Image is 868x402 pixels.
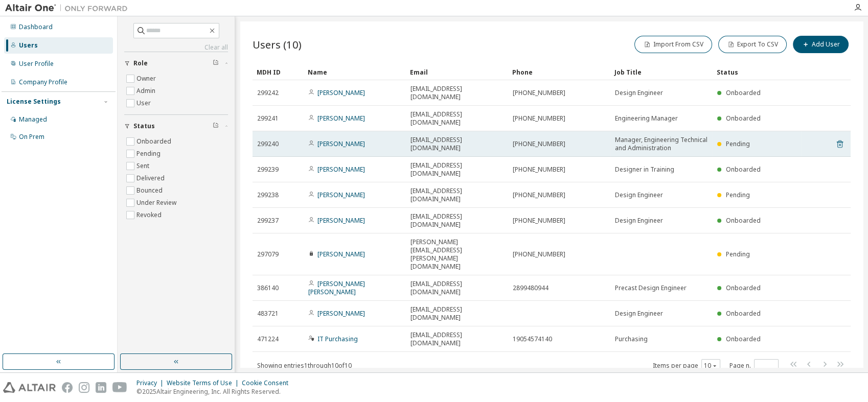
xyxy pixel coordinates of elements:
a: [PERSON_NAME] [317,139,365,148]
span: 299239 [257,165,279,174]
button: Import From CSV [634,36,712,53]
span: [EMAIL_ADDRESS][DOMAIN_NAME] [410,85,504,101]
span: [PHONE_NUMBER] [513,140,565,148]
span: [PHONE_NUMBER] [513,191,565,199]
label: Bounced [136,184,165,197]
span: [PHONE_NUMBER] [513,89,565,97]
span: 299242 [257,89,279,97]
button: Role [124,52,228,75]
span: 299241 [257,114,279,123]
img: Altair One [5,3,133,13]
span: Users (10) [253,37,302,52]
button: Export To CSV [718,36,787,53]
a: [PERSON_NAME] [317,114,365,123]
span: [PHONE_NUMBER] [513,165,565,174]
div: Name [308,64,402,80]
a: [PERSON_NAME] [317,216,365,225]
a: [PERSON_NAME] [317,309,365,318]
span: 19054574140 [513,335,552,343]
span: Design Engineer [615,310,663,318]
img: instagram.svg [79,382,89,393]
span: [PHONE_NUMBER] [513,114,565,123]
span: Manager, Engineering Technical and Administration [615,136,708,152]
span: [EMAIL_ADDRESS][DOMAIN_NAME] [410,280,504,296]
span: Role [133,59,148,67]
button: 10 [704,362,718,370]
span: Onboarded [726,309,761,318]
div: Privacy [136,379,167,387]
div: License Settings [7,98,61,106]
div: Website Terms of Use [167,379,242,387]
a: [PERSON_NAME] [317,250,365,258]
span: Status [133,122,155,130]
a: [PERSON_NAME] [317,191,365,199]
span: Clear filter [213,122,219,130]
label: Revoked [136,209,164,221]
div: Email [410,64,504,80]
span: [EMAIL_ADDRESS][DOMAIN_NAME] [410,136,504,152]
img: youtube.svg [112,382,127,393]
span: 2899480944 [513,284,549,292]
label: Under Review [136,197,178,209]
span: [PHONE_NUMBER] [513,250,565,258]
span: [EMAIL_ADDRESS][DOMAIN_NAME] [410,212,504,229]
div: Phone [512,64,606,80]
span: Showing entries 1 through 10 of 10 [257,361,352,370]
a: [PERSON_NAME] [317,165,365,174]
span: Onboarded [726,283,761,292]
span: Onboarded [726,216,761,225]
span: Clear filter [213,59,219,67]
img: linkedin.svg [96,382,106,393]
span: Precast Design Engineer [615,284,687,292]
a: [PERSON_NAME] [PERSON_NAME] [308,279,365,296]
div: Managed [19,115,47,124]
div: Company Profile [19,78,67,86]
span: 386140 [257,284,279,292]
span: Pending [726,250,750,258]
span: Pending [726,139,750,148]
span: [PERSON_NAME][EMAIL_ADDRESS][PERSON_NAME][DOMAIN_NAME] [410,238,504,271]
img: altair_logo.svg [3,382,56,393]
label: Onboarded [136,135,173,148]
div: On Prem [19,133,44,141]
label: User [136,97,153,109]
span: Onboarded [726,165,761,174]
a: [PERSON_NAME] [317,88,365,97]
div: Cookie Consent [242,379,294,387]
span: Onboarded [726,114,761,123]
span: Page n. [729,359,779,372]
span: Pending [726,191,750,199]
a: IT Purchasing [317,335,358,343]
div: Status [717,64,797,80]
div: Users [19,41,38,50]
span: [PHONE_NUMBER] [513,217,565,225]
label: Delivered [136,172,167,184]
img: facebook.svg [62,382,73,393]
span: [EMAIL_ADDRESS][DOMAIN_NAME] [410,331,504,347]
span: Design Engineer [615,217,663,225]
div: User Profile [19,60,54,68]
span: 299238 [257,191,279,199]
span: 299237 [257,217,279,225]
span: Onboarded [726,335,761,343]
span: Design Engineer [615,191,663,199]
label: Sent [136,160,151,172]
span: Engineering Manager [615,114,678,123]
label: Owner [136,73,158,85]
button: Status [124,115,228,137]
p: © 2025 Altair Engineering, Inc. All Rights Reserved. [136,387,294,396]
span: 299240 [257,140,279,148]
span: Items per page [653,359,720,372]
span: [EMAIL_ADDRESS][DOMAIN_NAME] [410,187,504,203]
label: Pending [136,148,163,160]
a: Clear all [124,43,228,52]
span: Onboarded [726,88,761,97]
div: MDH ID [257,64,300,80]
span: Design Engineer [615,89,663,97]
span: 297079 [257,250,279,258]
span: Purchasing [615,335,648,343]
span: [EMAIL_ADDRESS][DOMAIN_NAME] [410,110,504,127]
div: Job Title [614,64,709,80]
label: Admin [136,85,157,97]
span: 471224 [257,335,279,343]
